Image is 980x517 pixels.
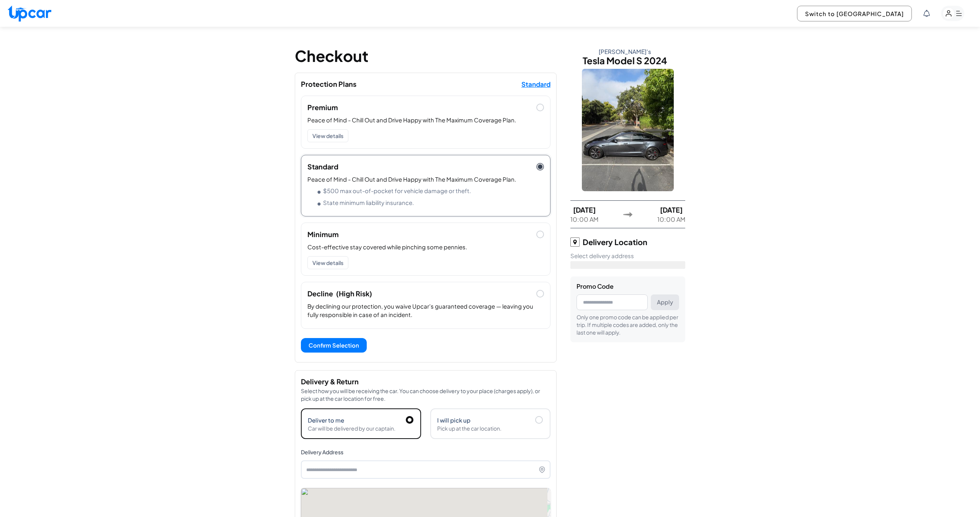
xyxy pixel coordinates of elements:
h3: Minimum [307,229,339,240]
h3: Promo Code [577,283,679,290]
span: • [317,200,322,205]
p: Select delivery address [570,250,685,261]
h3: Delivery Location [570,237,685,247]
li: Peace of Mind - Chill Out and Drive Happy with The Maximum Coverage Plan. [307,116,544,128]
h3: Protection Plans [301,79,550,89]
span: $500 max out-of-pocket for vehicle damage or theft. [323,187,471,195]
button: View details [307,129,348,142]
strong: [DATE] [660,205,683,215]
h4: Deliver to me [308,417,344,423]
button: Switch to [GEOGRAPHIC_DATA] [797,6,912,21]
div: Car will be delivered by our captain. [308,424,414,432]
h3: Tesla Model S 2024 [583,55,667,66]
img: Location Icon [570,237,580,247]
h4: Delivery Address [301,448,550,456]
img: Upcar Logo [8,5,51,22]
button: Apply [651,294,679,310]
img: Arrow Icon [623,210,632,219]
button: Confirm Selection [301,338,367,353]
span: State minimum liability insurance. [323,198,414,207]
span: • [317,189,322,193]
p: Select how you will be receiving the car. You can choose delivery to your place (charges apply), ... [301,387,550,402]
h4: I will pick up [437,417,470,423]
h3: Decline [307,288,372,299]
span: 10:00 AM [570,215,598,224]
strong: [DATE] [573,205,596,215]
span: (High Risk) [336,289,372,298]
span: 10:00 AM [657,215,685,224]
span: Standard [521,79,550,89]
li: Cost-effective stay covered while pinching some pennies. [307,243,544,255]
h3: Premium [307,102,338,113]
li: Peace of Mind - Chill Out and Drive Happy with The Maximum Coverage Plan. [307,175,544,187]
h3: Delivery & Return [301,376,550,387]
h1: Checkout [295,47,557,65]
h3: Standard [307,161,338,172]
div: Pick up at the car location. [437,424,544,432]
img: Car [582,69,674,191]
p: Only one promo code can be applied per trip. If multiple codes are added, only the last one will ... [577,313,679,336]
button: View details [307,256,348,269]
li: By declining our protection, you waive Upcar’s guaranteed coverage — leaving you fully responsibl... [307,302,544,322]
h4: [PERSON_NAME] 's [583,48,667,55]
